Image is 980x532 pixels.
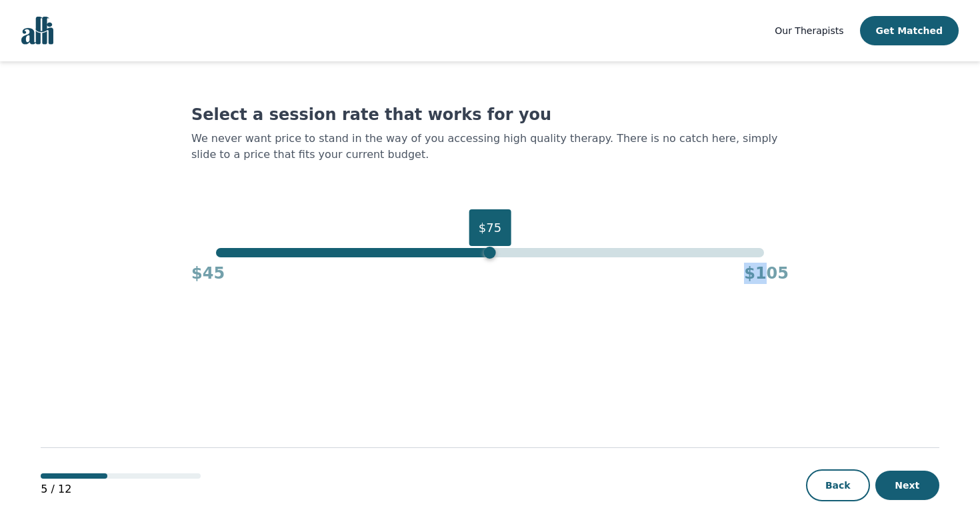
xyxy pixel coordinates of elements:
button: Next [875,471,939,500]
button: Get Matched [860,16,959,45]
img: alli logo [21,17,53,45]
p: We never want price to stand in the way of you accessing high quality therapy. There is no catch ... [191,131,789,163]
span: Our Therapists [775,25,843,36]
div: $75 [469,209,511,246]
a: Our Therapists [775,23,843,39]
button: Back [806,469,870,501]
h1: Select a session rate that works for you [191,104,789,125]
p: 5 / 12 [41,481,201,497]
h4: $105 [744,263,789,284]
h4: $45 [191,263,225,284]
